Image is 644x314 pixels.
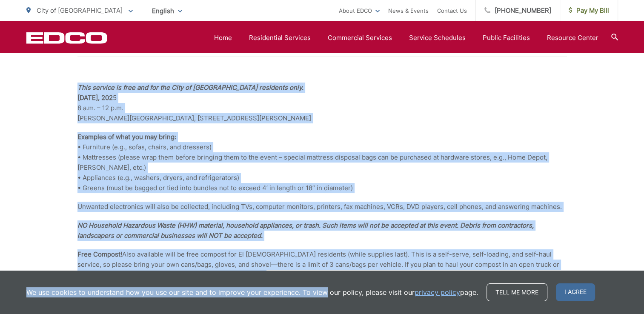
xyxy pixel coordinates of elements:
[415,287,460,297] a: privacy policy
[388,6,429,16] a: News & Events
[77,83,567,123] p: 5 8 a.m. – 12 p.m. [PERSON_NAME][GEOGRAPHIC_DATA], [STREET_ADDRESS][PERSON_NAME]
[556,283,595,301] span: I agree
[339,6,380,16] a: About EDCO
[569,6,609,16] span: Pay My Bill
[249,33,311,43] a: Residential Services
[328,33,392,43] a: Commercial Services
[77,202,567,212] p: Unwanted electronics will also be collected, including TVs, computer monitors, printers, fax mach...
[77,250,122,258] strong: Free Compost!
[487,283,547,301] a: Tell me more
[77,83,303,91] em: This service is free and for the City of [GEOGRAPHIC_DATA] residents only.
[409,33,466,43] a: Service Schedules
[26,287,478,297] p: We use cookies to understand how you use our site and to improve your experience. To view our pol...
[77,249,567,280] p: Also available will be free compost for El [DEMOGRAPHIC_DATA] residents (while supplies last). Th...
[547,33,598,43] a: Resource Center
[214,33,232,43] a: Home
[37,6,123,14] span: City of [GEOGRAPHIC_DATA]
[77,221,534,240] em: NO Household Hazardous Waste (HHW) material, household appliances, or trash. Such items will not ...
[146,3,189,18] span: English
[77,133,176,141] strong: Examples of what you may bring:
[77,94,113,102] strong: [DATE], 202
[437,6,467,16] a: Contact Us
[77,132,567,193] p: • Furniture (e.g., sofas, chairs, and dressers) • Mattresses (please wrap them before bringing th...
[26,32,107,44] a: EDCD logo. Return to the homepage.
[483,33,530,43] a: Public Facilities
